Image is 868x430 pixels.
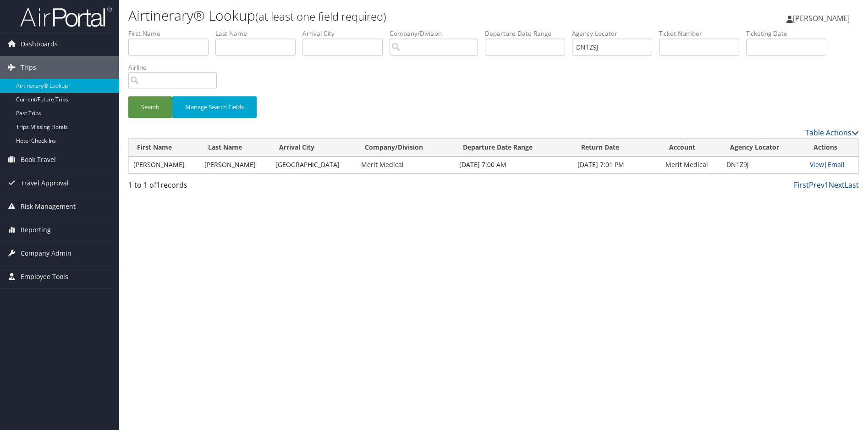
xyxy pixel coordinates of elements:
[794,180,809,190] a: First
[21,265,68,288] span: Employee Tools
[722,156,805,173] td: DN1Z9J
[659,29,746,38] label: Ticket Number
[128,29,215,38] label: First Name
[805,128,859,138] a: Table Actions
[805,156,858,173] td: |
[661,139,722,156] th: Account: activate to sort column ascending
[573,139,661,156] th: Return Date: activate to sort column ascending
[255,9,386,24] small: (at least one field required)
[271,139,357,156] th: Arrival City: activate to sort column ascending
[573,156,661,173] td: [DATE] 7:01 PM
[390,29,485,38] label: Company/Division
[271,156,357,173] td: [GEOGRAPHIC_DATA]
[809,180,824,190] a: Prev
[805,139,858,156] th: Actions
[21,56,36,79] span: Trips
[661,156,722,173] td: Merit Medical
[746,29,833,38] label: Ticketing Date
[357,139,455,156] th: Company/Division
[172,96,257,118] button: Manage Search Fields
[20,6,112,28] img: airportal-logo.png
[21,148,56,171] span: Book Travel
[128,6,615,25] h1: Airtinerary® Lookup
[722,139,805,156] th: Agency Locator: activate to sort column ascending
[156,180,160,190] span: 1
[200,156,271,173] td: [PERSON_NAME]
[786,5,859,32] a: [PERSON_NAME]
[129,156,200,173] td: [PERSON_NAME]
[455,156,573,173] td: [DATE] 7:00 AM
[302,29,390,38] label: Arrival City
[21,218,51,241] span: Reporting
[128,63,224,72] label: Airline
[128,179,301,195] div: 1 to 1 of records
[828,160,845,169] a: Email
[845,180,859,190] a: Last
[200,139,271,156] th: Last Name: activate to sort column ascending
[21,33,58,56] span: Dashboards
[129,139,200,156] th: First Name: activate to sort column ascending
[357,156,455,173] td: Merit Medical
[21,242,71,265] span: Company Admin
[485,29,572,38] label: Departure Date Range
[455,139,573,156] th: Departure Date Range: activate to sort column ascending
[829,180,845,190] a: Next
[21,195,76,218] span: Risk Management
[824,180,829,190] a: 1
[21,172,69,195] span: Travel Approval
[128,96,172,118] button: Search
[572,29,659,38] label: Agency Locator
[215,29,302,38] label: Last Name
[793,13,850,23] span: [PERSON_NAME]
[810,160,824,169] a: View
